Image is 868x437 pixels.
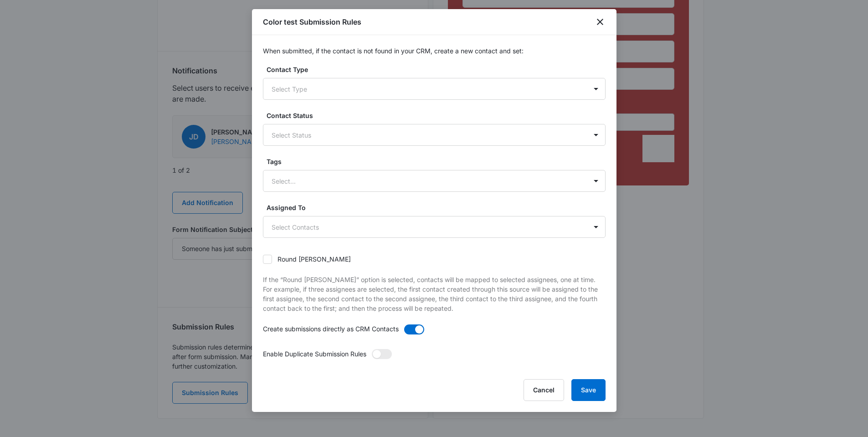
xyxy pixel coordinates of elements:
[263,275,606,313] p: If the “Round [PERSON_NAME]” option is selected, contacts will be mapped to selected assignees, o...
[263,324,399,334] p: Create submissions directly as CRM Contacts
[267,203,609,212] label: Assigned To
[595,16,606,27] button: close
[113,339,212,361] input: Country
[180,406,297,433] iframe: reCAPTCHA
[267,111,609,120] label: Contact Status
[263,254,351,264] label: Round [PERSON_NAME]
[113,312,212,334] input: State
[571,379,606,401] button: Save
[263,16,361,27] h1: Color test Submission Rules
[524,379,564,401] button: Cancel
[263,46,606,56] p: When submitted, if the contact is not found in your CRM, create a new contact and set:
[267,157,609,166] label: Tags
[263,349,366,359] p: Enable Duplicate Submission Rules
[6,416,29,423] span: Submit
[267,65,609,74] label: Contact Type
